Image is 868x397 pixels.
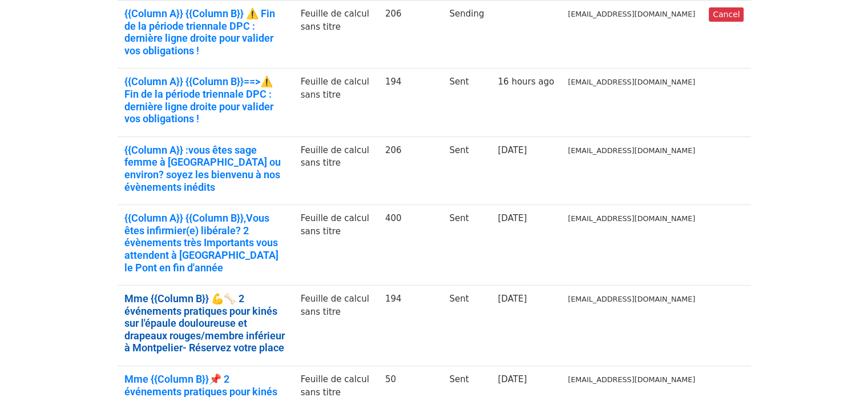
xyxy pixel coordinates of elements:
[498,145,527,155] a: [DATE]
[294,205,378,286] td: Feuille de calcul sans titre
[442,137,491,204] td: Sent
[811,342,868,397] div: Widget de chat
[124,292,287,354] a: Mme {{Column B}} 💪🦴 2 événements pratiques pour kinés sur l'épaule douloureuse et drapeaux rouges...
[568,10,695,18] small: [EMAIL_ADDRESS][DOMAIN_NAME]
[709,7,744,22] a: Cancel
[568,214,695,223] small: [EMAIL_ADDRESS][DOMAIN_NAME]
[294,286,378,366] td: Feuille de calcul sans titre
[294,1,378,69] td: Feuille de calcul sans titre
[442,205,491,286] td: Sent
[378,205,443,286] td: 400
[124,212,287,274] a: {{Column A}} {{Column B}},Vous êtes infirmier(e) libérale? 2 évènements très Importants vous atte...
[442,69,491,137] td: Sent
[568,375,695,384] small: [EMAIL_ADDRESS][DOMAIN_NAME]
[378,137,443,204] td: 206
[378,1,443,69] td: 206
[442,1,491,69] td: Sending
[498,213,527,223] a: [DATE]
[498,77,554,87] a: 16 hours ago
[498,374,527,384] a: [DATE]
[124,144,287,193] a: {{Column A}} :vous êtes sage femme à [GEOGRAPHIC_DATA] ou environ? soyez les bienvenu à nos évène...
[811,342,868,397] iframe: Chat Widget
[378,69,443,137] td: 194
[124,7,287,57] a: {{Column A}} {{Column B}} ⚠️ Fin de la période triennale DPC : dernière ligne droite pour valider...
[568,295,695,303] small: [EMAIL_ADDRESS][DOMAIN_NAME]
[442,286,491,366] td: Sent
[294,137,378,204] td: Feuille de calcul sans titre
[568,78,695,86] small: [EMAIL_ADDRESS][DOMAIN_NAME]
[124,75,287,125] a: {{Column A}} {{Column B}}==>⚠️ Fin de la période triennale DPC : dernière ligne droite pour valid...
[498,294,527,304] a: [DATE]
[378,286,443,366] td: 194
[294,69,378,137] td: Feuille de calcul sans titre
[568,146,695,155] small: [EMAIL_ADDRESS][DOMAIN_NAME]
